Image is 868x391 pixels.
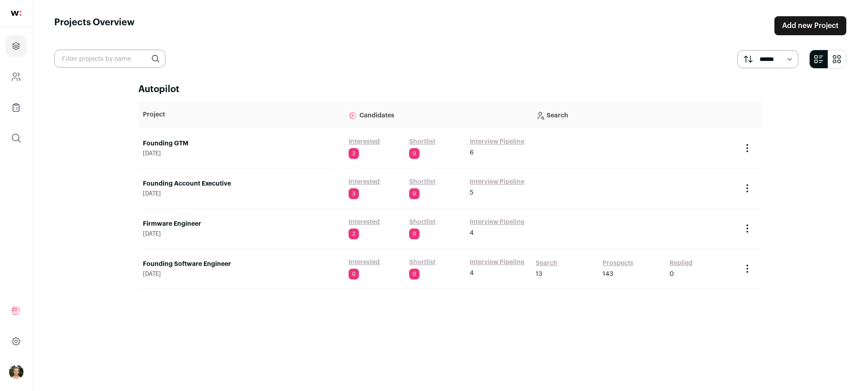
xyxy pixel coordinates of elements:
a: Founding GTM [143,139,340,148]
span: [DATE] [143,270,340,278]
a: Company Lists [5,97,27,118]
a: Add new Project [774,16,846,35]
button: Project Actions [742,223,753,234]
a: Interested [349,218,380,227]
a: Interested [349,177,380,186]
a: Shortlist [409,218,435,227]
p: Project [143,110,340,119]
a: Company and ATS Settings [5,66,27,88]
a: Interview Pipeline [470,258,524,267]
img: wellfound-shorthand-0d5821cbd27db2630d0214b213865d53afaa358527fdda9d0ea32b1df1b89c2c.svg [11,11,21,16]
h1: Projects Overview [54,16,135,35]
a: Shortlist [409,177,435,186]
span: [DATE] [143,190,340,197]
p: Search [536,106,732,124]
span: 0 [409,148,420,159]
a: Interested [349,258,380,267]
span: 6 [470,148,474,157]
input: Filter projects by name [54,50,165,68]
a: Search [536,259,557,268]
a: Founding Software Engineer [143,260,340,269]
a: Replied [670,259,693,268]
span: 4 [470,269,474,278]
button: Open dropdown [9,365,24,379]
a: Prospects [603,259,633,268]
a: Shortlist [409,137,435,146]
span: 0 [409,228,420,239]
a: Interested [349,137,380,146]
span: 0 [349,269,359,279]
a: Founding Account Executive [143,179,340,188]
span: 0 [670,270,674,279]
a: Interview Pipeline [470,218,524,227]
span: 5 [470,188,473,197]
span: 0 [409,269,420,279]
a: Interview Pipeline [470,177,524,186]
a: Projects [5,35,27,57]
a: Shortlist [409,258,435,267]
span: 0 [409,188,420,199]
a: Firmware Engineer [143,219,340,228]
button: Project Actions [742,143,753,154]
span: 13 [536,270,542,279]
p: Candidates [349,106,527,124]
span: 143 [603,270,613,279]
span: 2 [349,148,359,159]
button: Project Actions [742,263,753,274]
span: [DATE] [143,150,340,157]
a: Interview Pipeline [470,137,524,146]
span: 2 [349,228,359,239]
span: [DATE] [143,230,340,237]
img: 18664549-medium_jpg [9,365,24,379]
h2: Autopilot [138,83,762,96]
span: 3 [349,188,359,199]
button: Project Actions [742,183,753,194]
span: 4 [470,228,474,237]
